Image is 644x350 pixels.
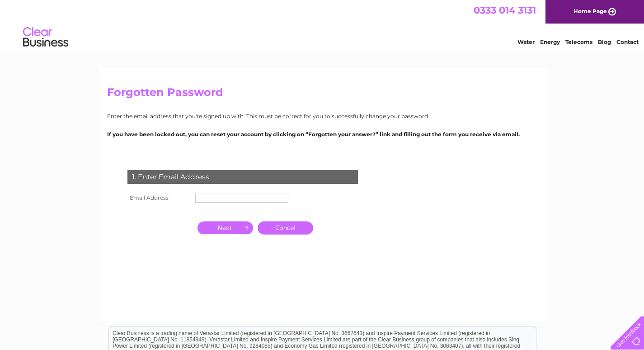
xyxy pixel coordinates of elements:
a: Energy [540,38,560,45]
div: 1. Enter Email Address [127,170,358,184]
img: logo.png [23,24,69,51]
th: Email Address [125,191,193,205]
div: Clear Business is a trading name of Verastar Limited (registered in [GEOGRAPHIC_DATA] No. 3667643... [109,5,536,44]
a: Telecoms [565,38,592,45]
p: Enter the email address that you're signed up with. This must be correct for you to successfully ... [107,112,537,120]
a: Water [517,38,535,45]
a: 0333 014 3131 [474,5,536,16]
a: Contact [616,38,639,45]
h2: Forgotten Password [107,86,537,103]
a: Cancel [258,221,313,235]
p: If you have been locked out, you can reset your account by clicking on “Forgotten your answer?” l... [107,130,537,139]
a: Blog [598,38,611,45]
